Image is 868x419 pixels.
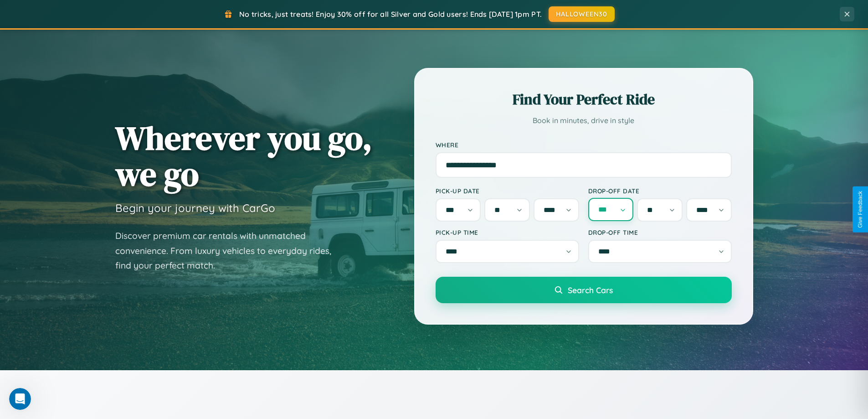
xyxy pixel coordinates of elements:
[239,10,542,19] span: No tricks, just treats! Enjoy 30% off for all Silver and Gold users! Ends [DATE] 1pm PT.
[436,141,732,149] label: Where
[115,120,372,192] h1: Wherever you go, we go
[588,187,732,195] label: Drop-off Date
[115,228,343,273] p: Discover premium car rentals with unmatched convenience. From luxury vehicles to everyday rides, ...
[436,277,732,303] button: Search Cars
[9,388,31,410] iframe: Intercom live chat
[436,187,579,195] label: Pick-up Date
[436,89,732,109] h2: Find Your Perfect Ride
[568,285,613,295] span: Search Cars
[549,6,615,22] button: HALLOWEEN30
[436,114,732,127] p: Book in minutes, drive in style
[436,228,579,236] label: Pick-up Time
[588,228,732,236] label: Drop-off Time
[115,201,275,215] h3: Begin your journey with CarGo
[857,191,863,228] div: Give Feedback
